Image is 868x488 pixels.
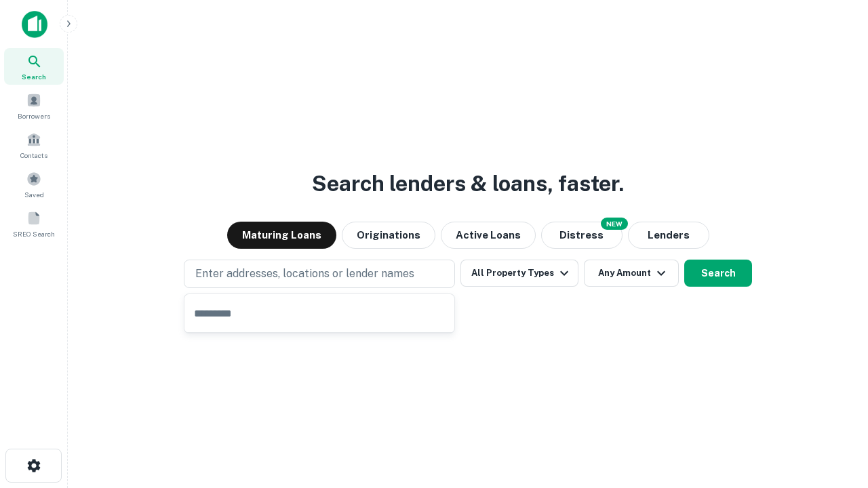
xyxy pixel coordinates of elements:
a: SREO Search [4,205,64,242]
button: Any Amount [584,260,679,287]
span: Search [22,71,46,82]
h3: Search lenders & loans, faster. [312,167,624,200]
img: capitalize-icon.png [22,11,47,38]
span: Borrowers [18,110,50,121]
a: Borrowers [4,87,64,124]
span: SREO Search [13,228,55,239]
p: Enter addresses, locations or lender names [195,266,414,282]
span: Saved [24,189,44,200]
a: Saved [4,166,64,203]
iframe: Chat Widget [800,380,868,445]
button: Maturing Loans [227,222,336,249]
button: Lenders [628,222,709,249]
span: Contacts [20,150,47,161]
button: All Property Types [460,260,578,287]
button: Originations [342,222,435,249]
a: Search [4,48,64,85]
a: Contacts [4,127,64,163]
div: NEW [601,218,628,230]
button: Enter addresses, locations or lender names [184,260,455,288]
button: Search [684,260,752,287]
button: Active Loans [441,222,536,249]
button: Search distressed loans with lien and other non-mortgage details. [541,222,623,249]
